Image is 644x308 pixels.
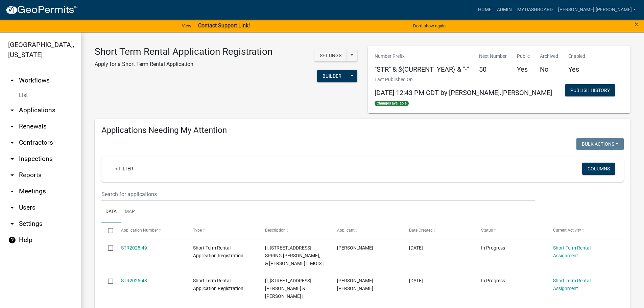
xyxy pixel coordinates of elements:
[179,20,194,31] a: View
[375,65,469,73] h5: "STR" & ${CURRENT_YEAR} & "-"
[375,53,469,60] p: Number Prefix
[110,163,139,175] a: + Filter
[403,222,475,239] datatable-header-cell: Date Created
[568,65,585,73] h5: Yes
[193,245,243,258] span: Short Term Rental Application Registration
[576,138,624,150] button: Bulk Actions
[265,278,313,299] span: [], 20832 CLARKS GROVE RD | ARMAND E & MARICELA RADKE |
[193,228,202,233] span: Type
[540,53,558,60] p: Archived
[101,187,535,201] input: Search for applications
[494,3,515,16] a: Admin
[198,22,250,29] strong: Contact Support Link!
[8,187,16,195] i: arrow_drop_down
[555,3,639,16] a: [PERSON_NAME].[PERSON_NAME]
[121,228,158,233] span: Application Number
[121,201,139,223] a: Map
[409,228,433,233] span: Date Created
[409,278,423,283] span: 07/25/2025
[114,222,186,239] datatable-header-cell: Application Number
[540,65,558,73] h5: No
[317,70,347,82] button: Builder
[375,76,552,83] p: Last Published On
[479,65,507,73] h5: 50
[517,65,530,73] h5: Yes
[481,228,493,233] span: Status
[101,125,624,135] h4: Applications Needing My Attention
[375,89,552,97] span: [DATE] 12:43 PM CDT by [PERSON_NAME].[PERSON_NAME]
[337,278,375,291] span: armand.radke
[517,53,530,60] p: Public
[8,122,16,131] i: arrow_drop_down
[481,278,505,283] span: In Progress
[8,220,16,228] i: arrow_drop_down
[331,222,403,239] datatable-header-cell: Applicant
[8,76,16,85] i: arrow_drop_up
[553,245,591,258] a: Short Term Rental Assignment
[565,88,615,93] wm-modal-confirm: Workflow Publish History
[259,222,331,239] datatable-header-cell: Description
[95,60,272,68] p: Apply for a Short Term Rental Application
[337,228,355,233] span: Applicant
[481,245,505,251] span: In Progress
[475,3,494,16] a: Home
[265,245,324,266] span: [], 37471 SW HEIGHT OF LAND DR | SPRING L Fowler, & PENNY L MOIS |
[375,101,409,106] span: Changes available
[635,20,639,29] span: ×
[101,201,121,223] a: Data
[635,20,639,28] button: Close
[121,278,147,283] a: STR2025-48
[8,139,16,147] i: arrow_drop_down
[101,222,114,239] datatable-header-cell: Select
[8,155,16,163] i: arrow_drop_down
[568,53,585,60] p: Enabled
[121,245,147,251] a: STR2025-49
[553,278,591,291] a: Short Term Rental Assignment
[515,3,555,16] a: My Dashboard
[565,84,615,96] button: Publish History
[409,245,423,251] span: 08/26/2025
[479,53,507,60] p: Next Number
[8,106,16,114] i: arrow_drop_down
[8,236,16,244] i: help
[186,222,258,239] datatable-header-cell: Type
[337,245,373,251] span: Curtis Fowler
[8,171,16,179] i: arrow_drop_down
[553,228,581,233] span: Current Activity
[8,204,16,212] i: arrow_drop_down
[265,228,286,233] span: Description
[314,49,347,62] button: Settings
[582,163,615,175] button: Columns
[475,222,547,239] datatable-header-cell: Status
[95,46,272,57] h3: Short Term Rental Application Registration
[410,20,448,31] button: Don't show again
[193,278,243,291] span: Short Term Rental Application Registration
[547,222,619,239] datatable-header-cell: Current Activity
